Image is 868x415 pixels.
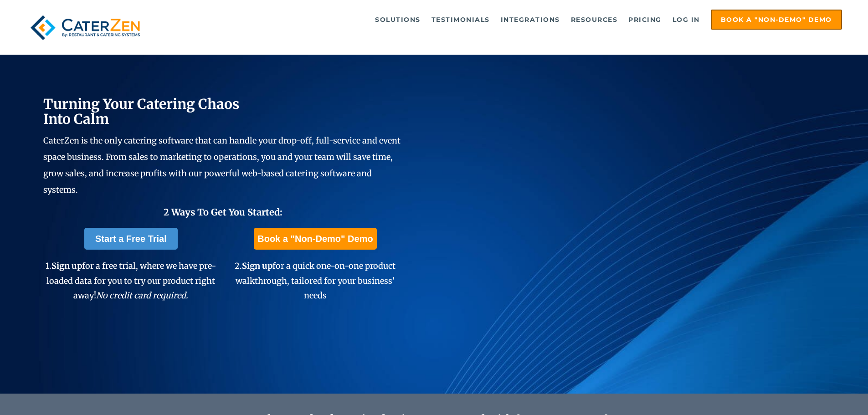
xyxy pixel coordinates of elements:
a: Pricing [624,10,666,29]
span: Sign up [51,261,82,271]
a: Testimonials [427,10,494,29]
a: Book a "Non-Demo" Demo [254,228,376,250]
a: Resources [566,10,622,29]
span: 1. for a free trial, where we have pre-loaded data for you to try our product right away! [46,261,216,301]
div: Navigation Menu [165,10,842,30]
span: Turning Your Catering Chaos Into Calm [43,95,240,128]
a: Log in [668,10,704,29]
img: caterzen [26,10,144,46]
a: Book a "Non-Demo" Demo [711,10,842,30]
span: CaterZen is the only catering software that can handle your drop-off, full-service and event spac... [43,135,401,195]
a: Solutions [370,10,425,29]
em: No credit card required. [96,290,188,301]
span: 2. for a quick one-on-one product walkthrough, tailored for your business' needs [235,261,395,301]
a: Integrations [496,10,565,29]
span: Sign up [242,261,272,271]
span: 2 Ways To Get You Started: [164,206,282,218]
iframe: Help widget launcher [787,379,858,405]
a: Start a Free Trial [84,228,178,250]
